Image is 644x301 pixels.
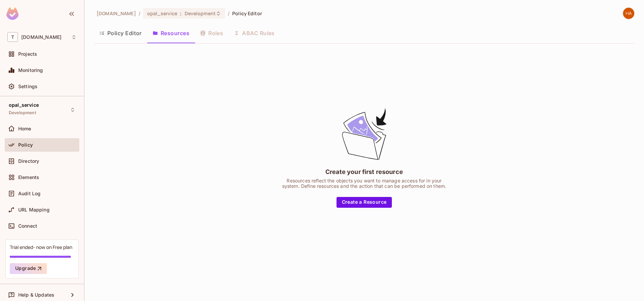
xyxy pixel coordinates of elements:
span: Monitoring [18,68,43,73]
img: SReyMgAAAABJRU5ErkJggg== [6,7,19,20]
span: Policy [18,142,33,148]
span: Policy Editor [232,10,262,17]
span: Help & Updates [18,292,54,298]
span: URL Mapping [18,207,50,212]
span: opal_service [147,10,178,17]
li: / [139,10,140,17]
span: Development [9,110,36,116]
button: Policy Editor [94,25,147,42]
li: / [228,10,230,17]
div: Create your first resource [325,168,403,176]
div: Resources reflect the objects you want to manage access for in your system. Define resources and ... [280,178,449,189]
button: Upgrade [10,263,47,274]
span: opal_service [9,102,39,108]
span: Settings [18,84,37,89]
img: harani.arumalla1@t-mobile.com [623,8,634,19]
span: Connect [18,223,37,229]
span: the active workspace [97,10,136,17]
div: Trial ended- now on Free plan [10,244,72,250]
span: Projects [18,51,37,57]
button: Create a Resource [337,197,392,208]
span: Development [185,10,216,17]
span: Directory [18,158,39,164]
button: Resources [147,25,195,42]
span: T [7,32,18,42]
span: Home [18,126,31,131]
span: Audit Log [18,191,41,196]
span: Elements [18,175,39,180]
span: Workspace: t-mobile.com [21,34,61,40]
span: : [180,11,182,16]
